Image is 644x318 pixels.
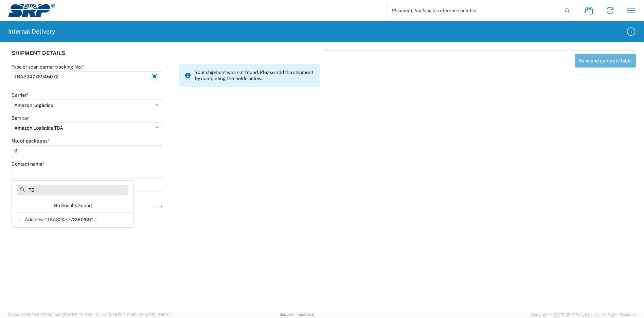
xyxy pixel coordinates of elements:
label: Contact name [12,161,44,167]
label: Service [12,115,30,121]
span: Copyright © [DATE]-[DATE] Agistix Inc., All Rights Reserved [531,312,636,318]
span: Server: 2025.20.0-970904bc0f3 [8,313,93,317]
label: Carrier [12,92,29,98]
div: No Results Found [13,198,132,212]
label: Type or scan carrier tracking No. [12,64,84,70]
div: SHIPMENT DETAILS [12,50,320,64]
a: Support [280,312,297,316]
input: Shipment, tracking or reference number [387,4,562,17]
img: srp [8,4,55,17]
span: Add new "TBA324777390269"... [25,217,97,223]
span: Your shipment was not found. Please add the shipment by completing the fields below. [195,69,315,81]
span: Client: 2025.20.0-035ba07 [96,313,171,317]
a: Feedback [297,312,314,316]
h2: Internal Delivery [8,27,55,36]
span: [DATE] 10:43:43 [65,313,93,317]
span: [DATE] 10:52:44 [143,313,171,317]
label: No. of packages [12,138,50,144]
